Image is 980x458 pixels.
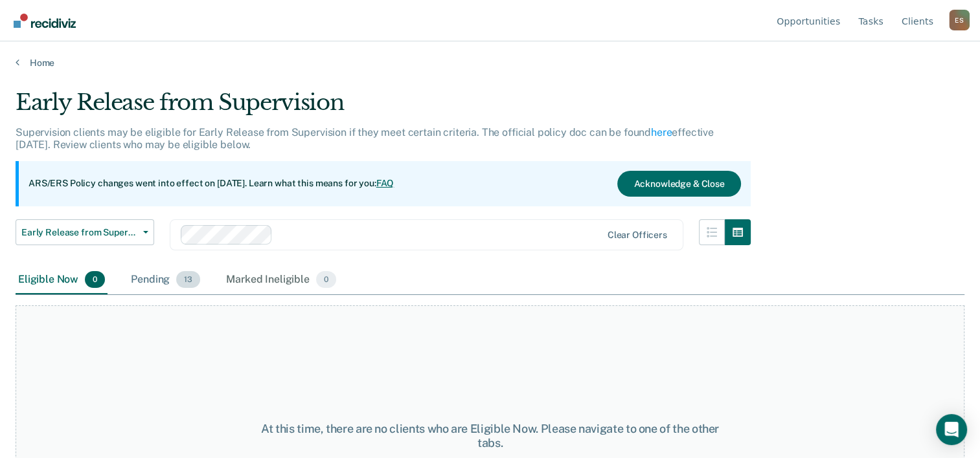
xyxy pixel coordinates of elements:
[16,266,108,294] div: Eligible Now0
[651,126,672,138] a: here
[21,227,138,238] span: Early Release from Supervision
[223,266,339,294] div: Marked Ineligible0
[14,14,76,28] img: Recidiviz
[316,271,336,288] span: 0
[16,219,154,245] button: Early Release from Supervision
[128,266,203,294] div: Pending13
[949,10,970,30] div: E S
[16,126,714,151] p: Supervision clients may be eligible for Early Release from Supervision if they meet certain crite...
[949,10,970,30] button: Profile dropdown button
[16,57,964,69] a: Home
[28,177,394,190] p: ARS/ERS Policy changes went into effect on [DATE]. Learn what this means for you:
[176,271,200,288] span: 13
[253,422,727,450] div: At this time, there are no clients who are Eligible Now. Please navigate to one of the other tabs.
[617,171,740,197] button: Acknowledge & Close
[85,271,105,288] span: 0
[608,230,667,241] div: Clear officers
[936,414,967,445] div: Open Intercom Messenger
[376,178,394,188] a: FAQ
[16,89,751,126] div: Early Release from Supervision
